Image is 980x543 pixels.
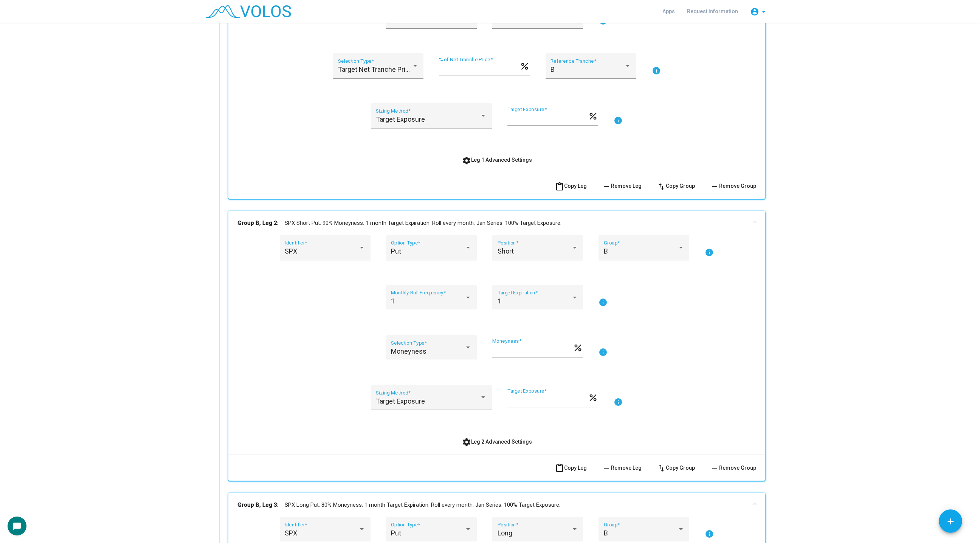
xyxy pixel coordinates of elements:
button: Leg 1 Advanced Settings [456,153,538,167]
span: Leg 1 Advanced Settings [462,157,532,163]
span: Apps [662,8,675,14]
a: Apps [656,5,681,18]
span: Long [498,529,512,537]
span: Moneyness [391,347,426,355]
mat-icon: arrow_drop_down [759,7,768,16]
span: Copy Leg [555,465,587,471]
mat-icon: info [705,248,714,257]
mat-icon: settings [462,438,471,447]
span: Remove Group [710,465,756,471]
span: B [604,247,608,255]
mat-icon: settings [462,156,471,165]
button: Remove Group [704,461,762,475]
mat-icon: content_paste [555,464,564,473]
button: Remove Group [704,179,762,193]
b: Group B, Leg 3: [237,501,279,509]
button: Copy Group [651,179,701,193]
mat-icon: swap_vert [657,464,666,473]
mat-icon: percent [588,111,598,120]
a: Request Information [681,5,744,18]
button: Copy Leg [549,461,593,475]
mat-icon: add [946,517,955,526]
span: Short [498,247,514,255]
mat-panel-title: SPX Short Put. 90% Moneyness. 1 month Target Expiration. Roll every month. Jan Series. 100% Targe... [237,219,747,227]
mat-panel-title: SPX Long Put. 80% Moneyness. 1 month Target Expiration. Roll every month. Jan Series. 100% Target... [237,501,747,509]
mat-icon: remove [602,464,611,473]
mat-icon: info [705,529,714,538]
span: Put [391,247,401,255]
mat-icon: remove [710,182,719,191]
span: SPX [285,529,297,537]
mat-icon: percent [573,342,583,351]
mat-expansion-panel-header: Group B, Leg 3:SPX Long Put. 80% Moneyness. 1 month Target Expiration. Roll every month. Jan Seri... [228,493,765,517]
button: Remove Leg [596,461,648,475]
span: B [550,65,555,73]
mat-icon: remove [602,182,611,191]
b: Group B, Leg 2: [237,219,279,227]
span: Target Net Tranche Price [338,65,413,73]
button: Leg 2 Advanced Settings [456,435,538,449]
span: Target Exposure [376,397,425,405]
span: Target Exposure [376,115,425,123]
button: Add icon [939,509,962,533]
span: 1 [498,297,501,305]
span: Request Information [687,8,738,14]
mat-icon: info [599,298,608,307]
mat-icon: info [599,348,608,357]
mat-expansion-panel-header: Group B, Leg 2:SPX Short Put. 90% Moneyness. 1 month Target Expiration. Roll every month. Jan Ser... [228,211,765,235]
span: Copy Leg [555,183,587,189]
span: Remove Group [710,183,756,189]
span: Put [391,529,401,537]
mat-icon: percent [519,61,530,70]
mat-icon: account_circle [750,7,759,16]
span: Remove Leg [602,183,642,189]
span: Copy Group [657,465,695,471]
mat-icon: percent [588,392,598,401]
mat-icon: chat_bubble [12,522,22,531]
button: Copy Leg [549,179,593,193]
button: Copy Group [651,461,701,475]
mat-icon: content_paste [555,182,564,191]
span: B [604,529,608,537]
mat-icon: info [614,398,623,407]
mat-icon: remove [710,464,719,473]
span: SPX [285,247,297,255]
div: Group B, Leg 2:SPX Short Put. 90% Moneyness. 1 month Target Expiration. Roll every month. Jan Ser... [228,235,765,480]
span: Copy Group [657,183,695,189]
mat-icon: info [614,116,623,125]
span: Leg 2 Advanced Settings [462,439,532,445]
mat-icon: swap_vert [657,182,666,191]
span: 1 [391,297,395,305]
mat-icon: info [652,66,661,75]
button: Remove Leg [596,179,648,193]
span: Remove Leg [602,465,642,471]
